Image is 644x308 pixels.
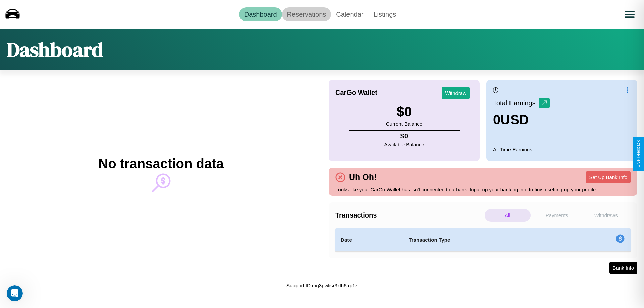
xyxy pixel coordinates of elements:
button: Withdraw [442,87,470,99]
p: Support ID: mg3pwlisr3xlh6ap1z [286,281,358,290]
p: Payments [534,209,580,222]
table: simple table [335,228,631,252]
h4: CarGo Wallet [335,89,377,97]
h1: Dashboard [7,36,103,63]
a: Dashboard [239,7,282,21]
p: Total Earnings [493,97,539,109]
a: Listings [368,7,401,21]
p: Looks like your CarGo Wallet has isn't connected to a bank. Input up your banking info to finish ... [335,185,631,194]
h4: Transactions [335,211,483,219]
p: All Time Earnings [493,145,631,154]
iframe: Intercom live chat [7,285,23,301]
h4: $ 0 [384,132,424,140]
button: Set Up Bank Info [586,171,631,183]
h4: Uh Oh! [345,172,380,182]
h4: Date [341,236,398,244]
h3: 0 USD [493,112,550,127]
p: Current Balance [386,119,422,128]
h3: $ 0 [386,104,422,119]
p: Available Balance [384,140,424,149]
div: Give Feedback [636,140,641,168]
h4: Transaction Type [409,236,561,244]
p: All [485,209,531,222]
a: Reservations [282,7,331,21]
button: Open menu [620,5,639,24]
h2: No transaction data [98,156,223,171]
button: Bank Info [609,262,637,274]
a: Calendar [331,7,368,21]
p: Withdraws [583,209,629,222]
